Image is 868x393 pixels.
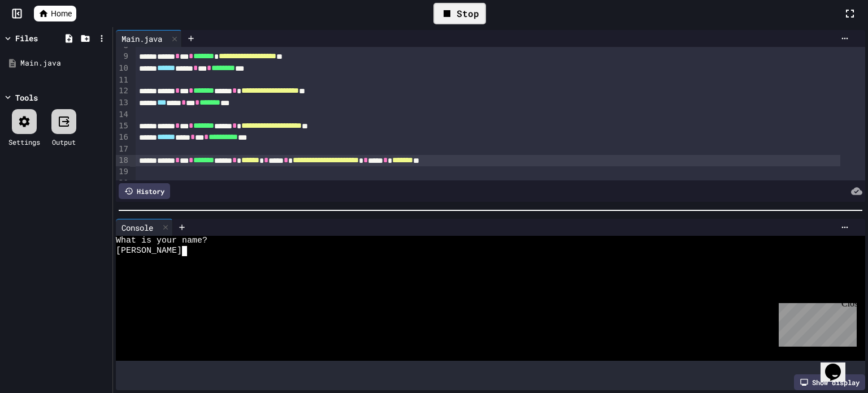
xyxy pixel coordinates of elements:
div: Main.java [20,58,108,69]
div: 19 [116,166,130,178]
span: Home [51,8,72,19]
div: Main.java [116,30,182,47]
div: Tools [15,92,38,103]
div: Files [15,32,38,44]
div: 11 [116,75,130,86]
span: What is your name? [116,236,207,246]
div: Stop [433,3,486,24]
div: 18 [116,155,130,167]
div: 20 [116,178,130,189]
span: [PERSON_NAME] [116,246,182,256]
div: History [119,183,170,199]
div: 12 [116,85,130,97]
div: Console [116,222,159,234]
div: Settings [8,137,40,147]
div: 13 [116,97,130,109]
a: Home [34,6,76,21]
div: 16 [116,132,130,144]
div: 17 [116,144,130,155]
div: Show display [794,374,865,390]
div: 9 [116,51,130,63]
iframe: chat widget [774,299,857,347]
div: Main.java [116,33,168,45]
div: 10 [116,63,130,75]
div: Console [116,219,173,236]
div: Output [52,137,76,147]
iframe: chat widget [821,348,857,382]
div: Chat with us now!Close [5,5,78,72]
div: 15 [116,120,130,132]
div: 14 [116,109,130,120]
